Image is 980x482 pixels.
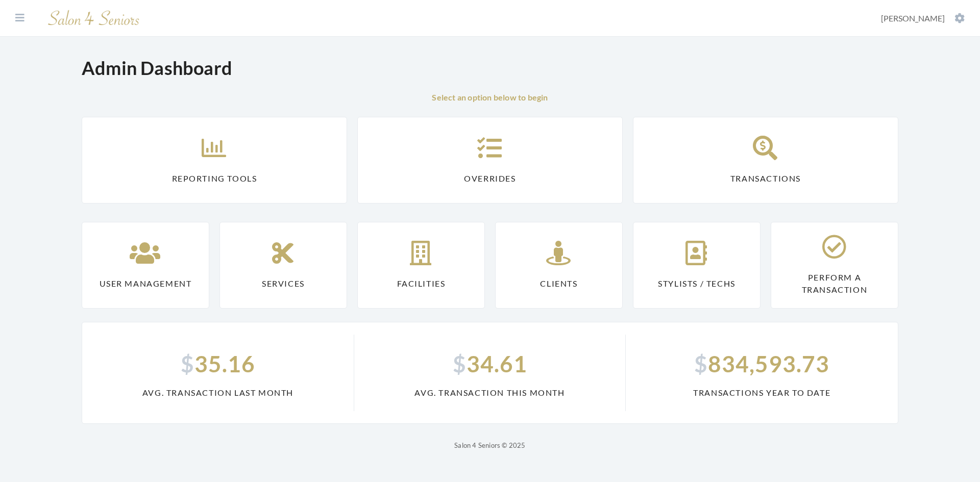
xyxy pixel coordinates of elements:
span: [PERSON_NAME] [881,13,945,23]
span: Avg. Transaction Last Month [94,387,341,399]
a: Transactions [633,117,898,204]
a: Clients [495,222,623,309]
p: Salon 4 Seniors © 2025 [82,439,898,451]
a: User Management [82,222,209,309]
span: 34.61 [366,347,614,380]
span: 834,593.73 [638,347,886,380]
a: Perform a Transaction [771,222,898,309]
span: Transactions Year To Date [638,387,886,399]
p: Select an option below to begin [82,91,898,104]
span: Avg. Transaction This Month [366,387,614,399]
a: Stylists / Techs [633,222,761,309]
span: 35.16 [94,347,341,380]
img: Salon 4 Seniors [43,6,145,30]
a: Overrides [357,117,623,204]
a: Reporting Tools [82,117,347,204]
a: Services [219,222,347,309]
h1: Admin Dashboard [82,57,232,79]
button: [PERSON_NAME] [878,13,968,24]
a: Facilities [357,222,485,309]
